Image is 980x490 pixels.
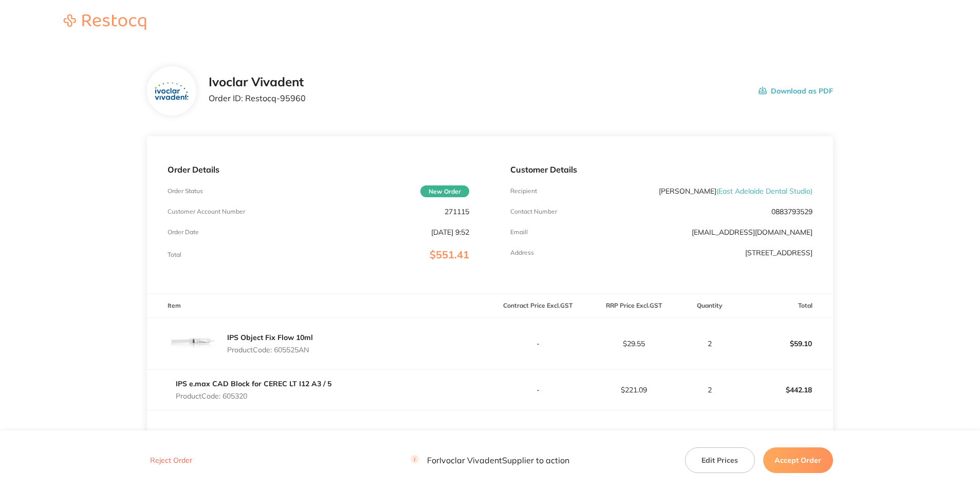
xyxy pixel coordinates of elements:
p: 2 [682,340,736,348]
p: 271115 [445,208,469,216]
th: Item [147,294,490,318]
img: MWhvMGV4Zg [168,318,219,369]
p: Customer Details [510,165,812,174]
a: [EMAIL_ADDRESS][DOMAIN_NAME] [692,228,812,237]
span: New Order [420,185,469,197]
th: Quantity [682,294,737,318]
button: Download as PDF [759,75,833,107]
p: [DATE] 9:52 [431,228,469,236]
p: Product Code: 605525AN [227,346,313,354]
p: Address [510,249,534,256]
p: 2 [682,386,736,394]
button: Edit Prices [685,447,755,473]
p: [PERSON_NAME] [659,187,812,195]
h2: Ivoclar Vivadent [209,75,306,89]
p: Customer Account Number [168,208,245,215]
p: Recipient [510,187,537,195]
p: [STREET_ADDRESS] [745,249,812,257]
th: RRP Price Excl. GST [586,294,682,318]
th: Contract Price Excl. GST [490,294,586,318]
span: $551.41 [430,248,469,261]
span: ( East Adelaide Dental Studio ) [716,186,812,196]
p: $442.18 [737,378,833,402]
p: Order Date [168,229,199,236]
p: Order Details [168,165,469,174]
p: Order ID: Restocq- 95960 [209,93,306,103]
button: Reject Order [147,456,195,465]
img: Restocq logo [53,14,156,30]
th: Total [737,294,833,318]
p: - [490,340,585,348]
p: Product Code: 605320 [176,392,331,400]
p: 0883793529 [771,208,812,216]
p: Order Status [168,187,203,195]
p: Total [168,251,181,258]
p: $29.55 [586,340,681,348]
p: $59.10 [737,331,833,356]
img: ZTZpajdpOQ [155,82,188,100]
p: For Ivoclar Vivadent Supplier to action [411,456,569,465]
p: - [490,386,585,394]
a: Restocq logo [53,14,156,31]
p: $221.09 [586,386,681,394]
a: IPS Object Fix Flow 10ml [227,333,313,342]
button: Accept Order [763,447,833,473]
td: Message: - [147,410,490,441]
p: Emaill [510,229,528,236]
p: Contact Number [510,208,557,215]
a: IPS e.max CAD Block for CEREC LT I12 A3 / 5 [176,379,331,388]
